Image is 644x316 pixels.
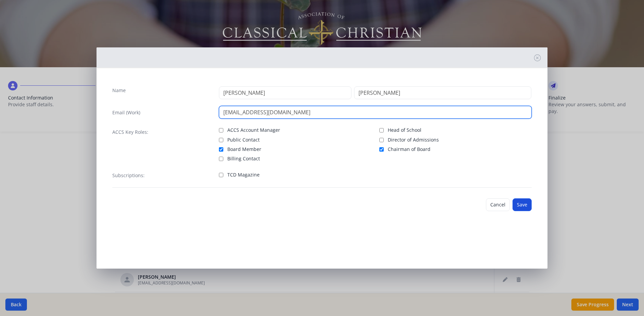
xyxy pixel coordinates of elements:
input: Public Contact [219,138,223,142]
span: Public Contact [227,136,260,143]
span: Chairman of Board [388,146,430,153]
button: Cancel [486,198,510,211]
input: Board Member [219,147,223,152]
button: Save [513,198,532,211]
span: Billing Contact [227,155,260,162]
input: ACCS Account Manager [219,128,223,132]
label: Email (Work) [112,109,140,116]
input: Chairman of Board [379,147,384,152]
input: Director of Admissions [379,138,384,142]
span: Director of Admissions [388,136,439,143]
label: ACCS Key Roles: [112,129,148,135]
span: ACCS Account Manager [227,127,280,133]
span: Head of School [388,127,421,133]
input: Last Name [354,86,532,99]
span: TCD Magazine [227,171,260,178]
input: First Name [219,86,351,99]
span: Board Member [227,146,261,153]
input: Billing Contact [219,157,223,161]
input: Head of School [379,128,384,132]
label: Name [112,87,126,94]
label: Subscriptions: [112,172,145,179]
input: TCD Magazine [219,173,223,177]
input: contact@site.com [219,106,532,119]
